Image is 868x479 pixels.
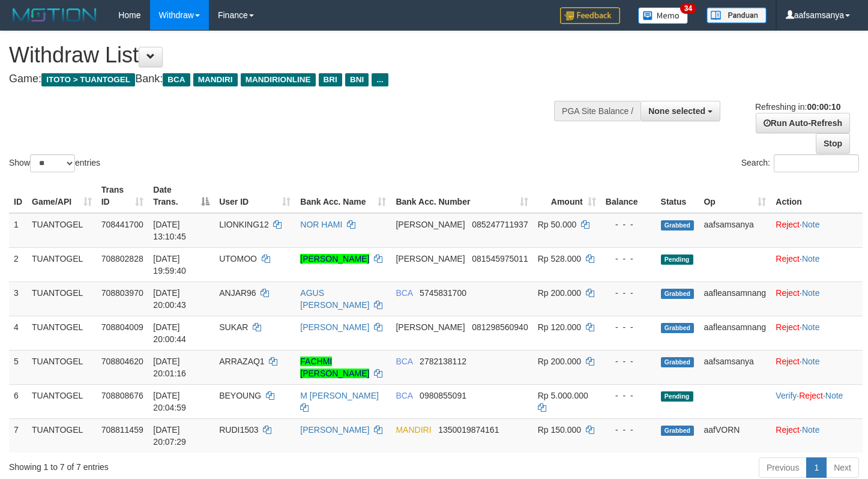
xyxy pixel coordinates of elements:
a: Verify [776,391,797,400]
a: Reject [776,288,800,298]
th: Status [656,179,699,213]
a: Next [826,457,859,478]
div: - - - [606,253,651,265]
span: [PERSON_NAME] [396,220,465,229]
span: MANDIRI [193,73,238,86]
span: LIONKING12 [219,220,268,229]
div: Showing 1 to 7 of 7 entries [9,456,353,473]
span: BCA [396,288,412,298]
span: ARRAZAQ1 [219,357,264,366]
span: Rp 50.000 [538,220,577,229]
td: TUANTOGEL [27,418,97,453]
span: 708804009 [101,322,143,332]
span: Copy 081298560940 to clipboard [472,322,528,332]
span: 708811459 [101,425,143,435]
td: aafVORN [699,418,771,453]
div: - - - [606,355,651,367]
a: FACHMI [PERSON_NAME] [300,357,369,378]
input: Search: [774,154,859,172]
th: Amount: activate to sort column ascending [533,179,601,213]
th: Bank Acc. Name: activate to sort column ascending [295,179,391,213]
button: None selected [640,101,720,121]
span: [DATE] 20:07:29 [153,425,186,447]
span: Copy 2782138112 to clipboard [420,357,466,366]
a: Run Auto-Refresh [756,113,850,133]
td: · [771,418,863,453]
th: Date Trans.: activate to sort column descending [148,179,214,213]
span: [DATE] 19:59:40 [153,254,186,276]
span: None selected [648,106,705,116]
label: Search: [741,154,859,172]
a: Note [802,288,820,298]
span: ... [372,73,388,86]
td: aafsamsanya [699,213,771,248]
span: BCA [396,357,412,366]
span: BEYOUNG [219,391,261,400]
span: Rp 120.000 [538,322,581,332]
span: [DATE] 20:00:43 [153,288,186,310]
span: ITOTO > TUANTOGEL [41,73,135,86]
span: Copy 0980855091 to clipboard [420,391,466,400]
td: · [771,213,863,248]
a: Note [802,425,820,435]
div: PGA Site Balance / [554,101,640,121]
img: MOTION_logo.png [9,6,100,24]
div: - - - [606,287,651,299]
span: [DATE] 20:01:16 [153,357,186,378]
th: Bank Acc. Number: activate to sort column ascending [391,179,532,213]
td: aafleansamnang [699,282,771,316]
span: 708804620 [101,357,143,366]
span: 708802828 [101,254,143,264]
td: TUANTOGEL [27,247,97,282]
a: Note [802,322,820,332]
span: Pending [661,391,693,402]
td: TUANTOGEL [27,384,97,418]
span: Rp 200.000 [538,288,581,298]
span: Grabbed [661,220,695,230]
span: Refreshing in: [755,102,840,112]
span: SUKAR [219,322,248,332]
span: 708441700 [101,220,143,229]
td: 2 [9,247,27,282]
a: Note [802,357,820,366]
a: Note [825,391,843,400]
span: Rp 528.000 [538,254,581,264]
a: Reject [776,254,800,264]
a: AGUS [PERSON_NAME] [300,288,369,310]
a: Reject [776,220,800,229]
img: Feedback.jpg [560,7,620,24]
span: [PERSON_NAME] [396,254,465,264]
span: Copy 085247711937 to clipboard [472,220,528,229]
strong: 00:00:10 [807,102,840,112]
span: ANJAR96 [219,288,256,298]
a: 1 [806,457,827,478]
td: 4 [9,316,27,350]
span: Grabbed [661,289,695,299]
span: Copy 5745831700 to clipboard [420,288,466,298]
span: MANDIRI [396,425,431,435]
a: M [PERSON_NAME] [300,391,379,400]
td: TUANTOGEL [27,316,97,350]
a: Reject [776,357,800,366]
th: Op: activate to sort column ascending [699,179,771,213]
span: [PERSON_NAME] [396,322,465,332]
td: · [771,282,863,316]
span: 34 [680,3,696,14]
span: RUDI1503 [219,425,258,435]
span: Grabbed [661,426,695,436]
a: [PERSON_NAME] [300,425,369,435]
div: - - - [606,321,651,333]
span: UTOMOO [219,254,257,264]
th: User ID: activate to sort column ascending [214,179,295,213]
th: Game/API: activate to sort column ascending [27,179,97,213]
td: · [771,316,863,350]
div: - - - [606,218,651,230]
th: Trans ID: activate to sort column ascending [97,179,149,213]
div: - - - [606,390,651,402]
a: Stop [816,133,850,154]
div: - - - [606,424,651,436]
span: Rp 5.000.000 [538,391,588,400]
td: 6 [9,384,27,418]
td: aafsamsanya [699,350,771,384]
th: ID [9,179,27,213]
